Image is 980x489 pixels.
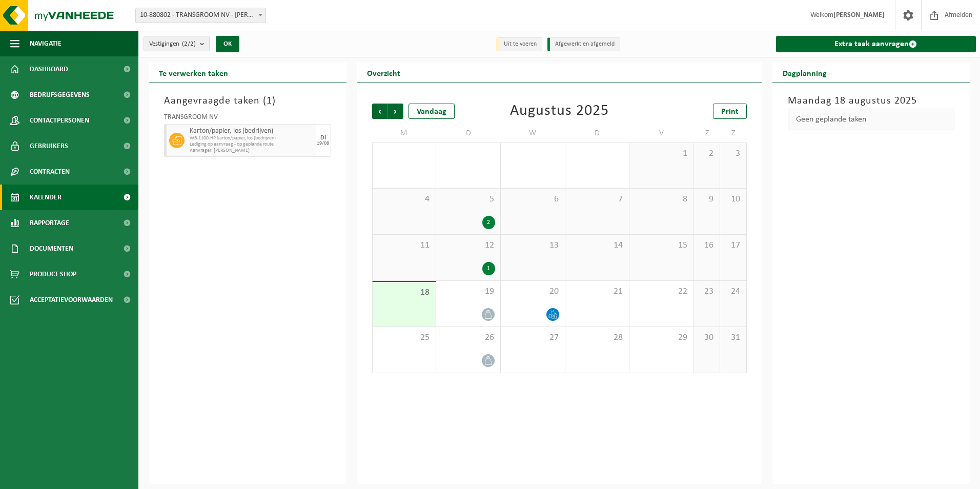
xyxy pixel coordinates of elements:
[372,124,437,142] td: M
[506,332,560,343] span: 27
[190,135,313,141] span: WB-1100-HP karton/papier, los (bedrijven)
[788,109,955,130] div: Geen geplande taken
[30,210,69,236] span: Rapportage
[699,148,714,159] span: 2
[772,63,837,83] h2: Dagplanning
[629,124,694,142] td: V
[482,216,495,229] div: 2
[635,286,688,297] span: 22
[482,262,495,275] div: 1
[378,194,431,205] span: 4
[30,261,76,287] span: Product Shop
[190,141,313,148] span: Lediging op aanvraag - op geplande route
[725,286,741,297] span: 24
[441,240,495,251] span: 12
[378,287,431,298] span: 18
[635,194,688,205] span: 8
[30,133,68,159] span: Gebruikers
[190,148,313,154] span: Aanvrager: [PERSON_NAME]
[30,159,70,185] span: Contracten
[136,8,266,23] span: 10-880802 - TRANSGROOM NV - MOEN
[149,63,238,83] h2: Te verwerken taken
[216,36,239,52] button: OK
[725,332,741,343] span: 31
[506,240,560,251] span: 13
[436,124,501,142] td: D
[833,11,885,19] strong: [PERSON_NAME]
[30,287,113,313] span: Acceptatievoorwaarden
[694,124,720,142] td: Z
[30,31,62,56] span: Navigatie
[699,194,714,205] span: 9
[699,240,714,251] span: 16
[506,194,560,205] span: 6
[164,93,331,109] h3: Aangevraagde taken ( )
[441,194,495,205] span: 5
[317,141,329,146] div: 19/08
[144,36,210,51] button: Vestigingen(2/2)
[320,135,326,141] div: DI
[149,36,196,52] span: Vestigingen
[547,37,620,51] li: Afgewerkt en afgemeld
[699,332,714,343] span: 30
[501,124,565,142] td: W
[30,82,90,108] span: Bedrijfsgegevens
[570,332,624,343] span: 28
[135,8,266,23] span: 10-880802 - TRANSGROOM NV - MOEN
[721,108,739,116] span: Print
[565,124,630,142] td: D
[496,37,542,51] li: Uit te voeren
[776,36,976,52] a: Extra taak aanvragen
[725,194,741,205] span: 10
[409,104,455,119] div: Vandaag
[30,236,73,261] span: Documenten
[357,63,411,83] h2: Overzicht
[635,240,688,251] span: 15
[441,286,495,297] span: 19
[725,240,741,251] span: 17
[30,56,68,82] span: Dashboard
[720,124,746,142] td: Z
[510,104,609,119] div: Augustus 2025
[635,148,688,159] span: 1
[372,104,387,119] span: Vorige
[506,286,560,297] span: 20
[190,127,313,135] span: Karton/papier, los (bedrijven)
[267,96,272,106] span: 1
[570,194,624,205] span: 7
[30,108,89,133] span: Contactpersonen
[713,104,747,119] a: Print
[635,332,688,343] span: 29
[699,286,714,297] span: 23
[388,104,403,119] span: Volgende
[164,114,331,124] div: TRANSGROOM NV
[30,185,62,210] span: Kalender
[378,240,431,251] span: 11
[378,332,431,343] span: 25
[725,148,741,159] span: 3
[441,332,495,343] span: 26
[570,240,624,251] span: 14
[182,40,196,47] count: (2/2)
[570,286,624,297] span: 21
[788,93,955,109] h3: Maandag 18 augustus 2025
